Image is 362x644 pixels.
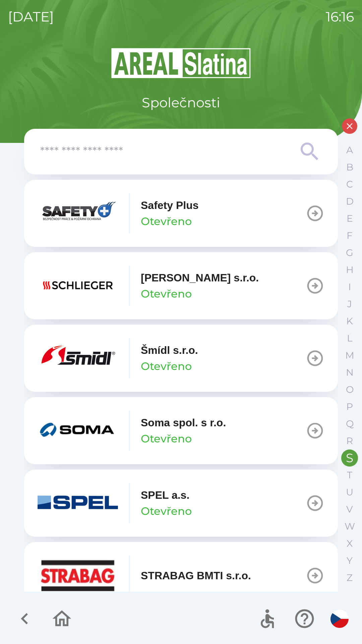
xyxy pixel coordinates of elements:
p: [PERSON_NAME] s.r.o. [141,270,259,286]
p: Z [347,572,353,584]
button: [PERSON_NAME] s.r.o.Otevřeno [24,252,338,319]
p: J [347,298,352,310]
p: P [346,401,353,413]
img: bb370a56-ddf1-4aa1-9bcb-fe443ec13be3.png [38,411,118,451]
img: Logo [24,47,338,79]
p: Šmídl s.r.o. [141,342,198,358]
p: Q [346,418,354,430]
p: K [346,315,353,327]
button: Y [341,552,358,569]
p: G [346,247,353,259]
p: A [346,144,353,156]
p: Otevřeno [141,431,192,447]
p: SPEL a.s. [141,487,189,503]
button: K [341,313,358,330]
p: V [346,503,353,515]
p: Otevřeno [141,286,192,302]
button: Šmídl s.r.o.Otevřeno [24,325,338,392]
p: Otevřeno [141,358,192,374]
button: A [341,142,358,159]
button: Z [341,569,358,586]
button: Soma spol. s r.o.Otevřeno [24,397,338,464]
button: G [341,244,358,261]
p: O [346,384,354,395]
p: F [347,230,353,241]
p: C [346,178,353,190]
p: Otevřeno [141,213,192,229]
button: R [341,432,358,449]
button: J [341,296,358,313]
button: Safety PlusOtevřeno [24,180,338,247]
button: STRABAG BMTI s.r.o. [24,542,338,609]
button: P [341,398,358,415]
button: V [341,501,358,518]
button: D [341,193,358,210]
button: S [341,449,358,467]
p: X [347,538,353,549]
button: H [341,261,358,278]
img: cs flag [330,610,349,628]
img: 327054fc-eb77-429a-a16b-08b27f5dd7bc.png [38,483,118,523]
button: T [341,467,358,484]
p: U [346,486,353,498]
p: E [347,213,353,224]
img: 0a5968d8-f2e4-4f81-9e9d-ea8681c7d47f.png [38,266,118,306]
p: Y [347,555,353,567]
button: O [341,381,358,398]
p: T [347,469,352,481]
button: F [341,227,358,244]
p: I [348,281,351,293]
p: S [346,452,353,464]
p: Soma spol. s r.o. [141,415,226,431]
button: W [341,518,358,535]
img: 027bc0a7-215a-49d1-a5de-58ded79d194b.png [38,193,118,233]
button: E [341,210,358,227]
button: Q [341,415,358,432]
button: M [341,347,358,364]
button: X [341,535,358,552]
p: STRABAG BMTI s.r.o. [141,568,251,584]
p: Společnosti [142,93,220,113]
p: M [345,350,354,361]
p: R [346,435,353,447]
p: Safety Plus [141,197,199,213]
button: SPEL a.s.Otevřeno [24,470,338,537]
p: L [347,332,352,344]
button: C [341,176,358,193]
button: I [341,278,358,296]
p: H [346,264,354,276]
p: 16:16 [326,7,354,27]
button: L [341,330,358,347]
button: U [341,484,358,501]
button: B [341,159,358,176]
p: B [346,161,353,173]
img: 1206136b-fd4e-4cb9-8905-ce2014a86aa3.png [38,338,118,378]
button: N [341,364,358,381]
p: N [346,367,354,378]
img: 7121a8da-bbb3-4379-b004-cb51c0cbf19b.jpg [38,555,118,596]
p: W [345,521,355,532]
p: D [346,196,354,207]
p: Otevřeno [141,503,192,519]
p: [DATE] [8,7,54,27]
